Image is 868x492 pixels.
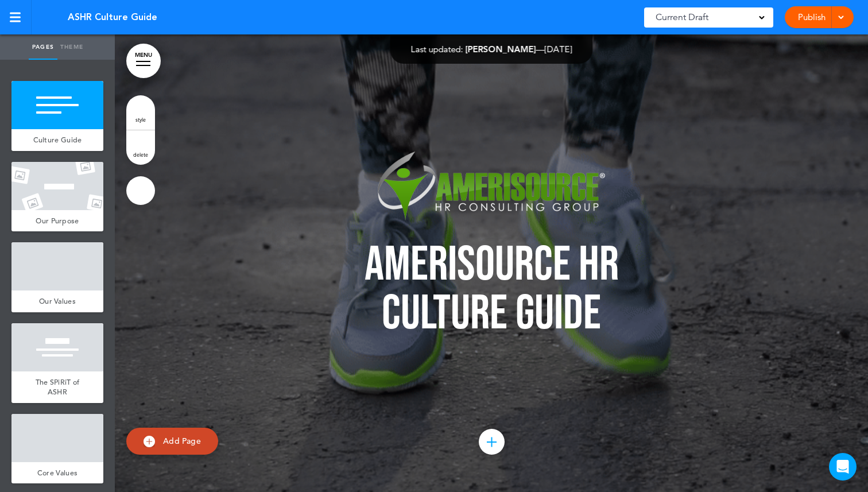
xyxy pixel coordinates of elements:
a: The SPiRiT of ASHR [11,371,103,403]
span: style [135,116,146,123]
span: [PERSON_NAME] [466,44,536,55]
span: Our Values [39,296,76,306]
a: Culture Guide [11,129,103,151]
a: Pages [29,34,57,60]
a: Core Values [11,462,103,484]
span: [DATE] [545,44,572,55]
div: — [411,45,572,53]
a: Publish [793,6,830,28]
span: AmeriSource HR [365,235,619,295]
span: Culture Guide [382,284,601,343]
span: Our Purpose [36,216,79,226]
a: style [126,95,155,130]
a: Theme [57,34,86,60]
span: The SPiRiT of ASHR [36,377,80,397]
a: Our Purpose [11,210,103,232]
span: delete [133,151,148,158]
span: Current Draft [656,9,708,25]
div: Open Intercom Messenger [829,453,857,481]
span: Core Values [37,468,77,478]
span: Add Page [163,436,201,446]
a: MENU [126,44,161,78]
span: Last updated: [411,44,463,55]
a: Our Values [11,290,103,312]
a: Add Page [126,428,218,455]
img: AmerisourceLogoR-Reverse-Small.png [377,152,606,220]
a: delete [126,130,155,165]
span: ASHR Culture Guide [68,11,157,24]
span: Culture Guide [33,135,82,145]
img: add.svg [144,436,155,447]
